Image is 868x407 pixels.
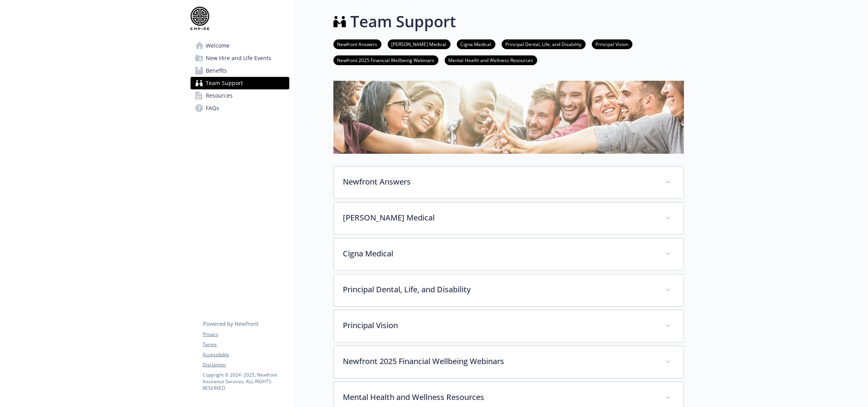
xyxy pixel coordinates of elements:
a: Team Support [191,77,289,89]
a: Cigna Medical [457,40,495,48]
a: Welcome [191,39,289,52]
a: [PERSON_NAME] Medical [388,40,451,48]
div: Principal Vision [334,310,684,342]
span: Resources [206,89,233,102]
a: Accessibility [203,351,289,358]
span: Benefits [206,64,227,77]
span: FAQs [206,102,219,114]
a: Privacy [203,331,289,338]
a: Benefits [191,64,289,77]
div: Newfront Answers [334,167,684,199]
span: Welcome [206,39,230,52]
p: [PERSON_NAME] Medical [343,212,656,224]
p: Copyright © 2024 - 2025 , Newfront Insurance Services, ALL RIGHTS RESERVED [203,371,289,391]
p: Cigna Medical [343,248,656,259]
span: New Hire and Life Events [206,52,272,64]
h1: Team Support [351,10,456,33]
p: Principal Dental, Life, and Disability [343,284,656,295]
a: Resources [191,89,289,102]
a: Disclaimer [203,361,289,368]
span: Team Support [206,77,243,89]
div: Newfront 2025 Financial Wellbeing Webinars [334,346,684,378]
div: Principal Dental, Life, and Disability [334,274,684,306]
a: Newfront 2025 Financial Wellbeing Webinars [333,56,438,64]
a: New Hire and Life Events [191,52,289,64]
p: Mental Health and Wellness Resources [343,391,656,403]
p: Newfront Answers [343,176,656,188]
a: Principal Dental, Life, and Disability [502,40,586,48]
a: FAQs [191,102,289,114]
img: team support page banner [333,81,684,154]
a: Principal Vision [592,40,633,48]
p: Newfront 2025 Financial Wellbeing Webinars [343,355,656,367]
div: Cigna Medical [334,238,684,270]
div: [PERSON_NAME] Medical [334,203,684,235]
p: Principal Vision [343,320,656,331]
a: Newfront Answers [333,40,381,48]
a: Mental Health and Wellness Resources [445,56,537,64]
a: Terms [203,341,289,348]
